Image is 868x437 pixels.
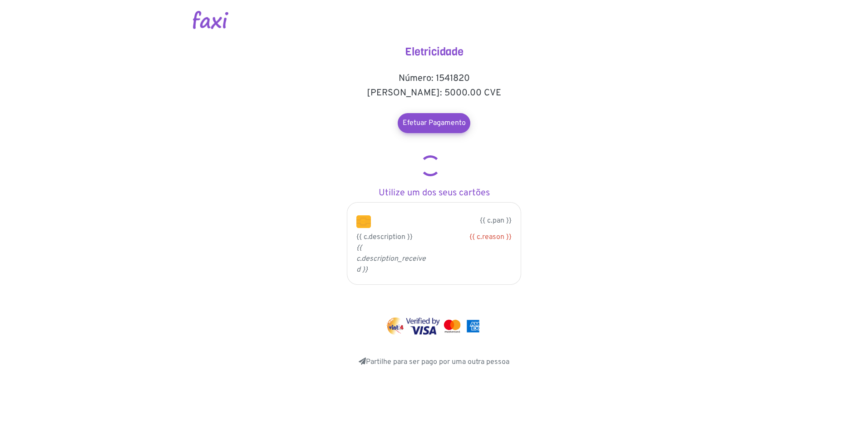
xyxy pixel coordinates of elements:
[359,358,509,367] a: Partilhe para ser pago por uma outra pessoa
[442,318,463,335] img: mastercard
[343,45,525,59] h4: Eletricidade
[385,215,512,226] p: {{ c.pan }}
[343,188,525,199] h5: Utilize um dos seus cartões
[356,233,413,242] span: {{ c.description }}
[343,73,525,84] h5: Número: 1541820
[386,318,404,335] img: vinti4
[356,215,371,228] img: chip.png
[356,243,426,274] i: {{ c.description_received }}
[343,88,525,99] h5: [PERSON_NAME]: 5000.00 CVE
[441,232,512,243] div: {{ c.reason }}
[464,318,482,335] img: mastercard
[398,113,470,133] a: Efetuar Pagamento
[406,318,440,335] img: visa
